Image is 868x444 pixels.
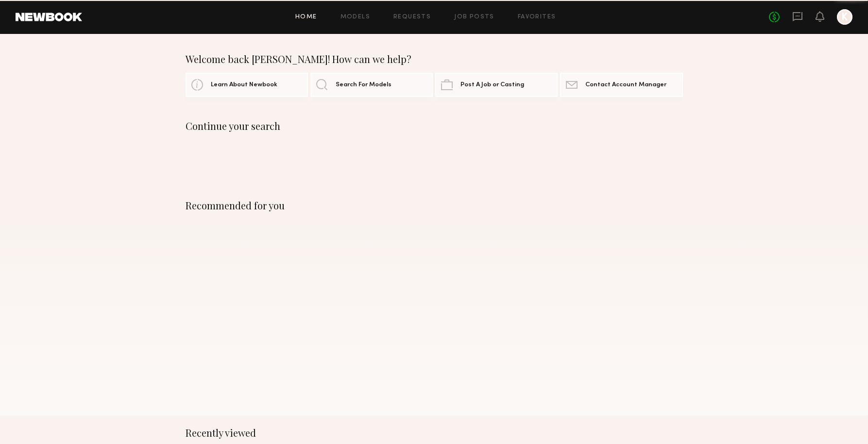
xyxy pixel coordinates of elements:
a: Models [340,14,370,20]
span: Contact Account Manager [585,82,666,88]
a: K [837,9,852,25]
span: Post A Job or Casting [460,82,524,88]
a: Requests [393,14,431,20]
div: Recently viewed [186,427,683,439]
span: Search For Models [336,82,391,88]
a: Favorites [518,14,556,20]
a: Job Posts [454,14,494,20]
a: Learn About Newbook [186,73,308,97]
div: Welcome back [PERSON_NAME]! How can we help? [186,53,683,65]
a: Post A Job or Casting [435,73,558,97]
a: Home [295,14,317,20]
a: Contact Account Manager [560,73,682,97]
div: Continue your search [186,120,683,132]
a: Search For Models [310,73,433,97]
span: Learn About Newbook [211,82,277,88]
div: Recommended for you [186,200,683,211]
